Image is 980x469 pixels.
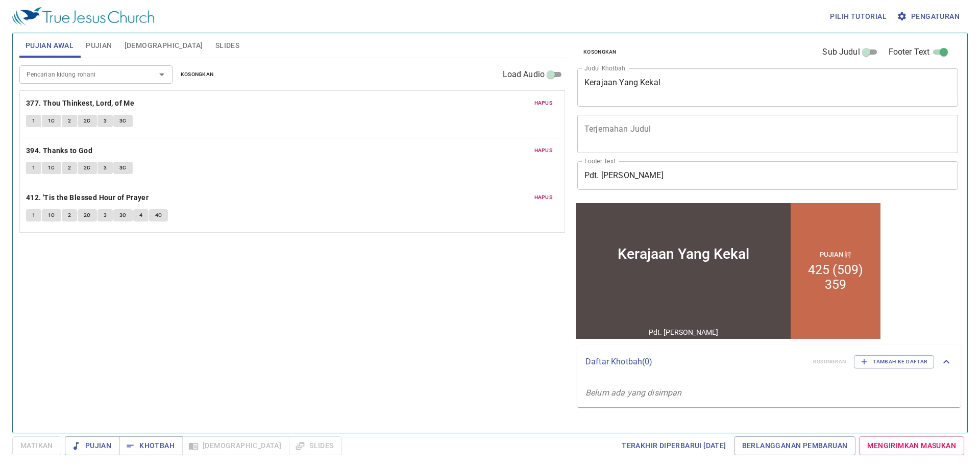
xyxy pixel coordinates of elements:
b: 377. Thou Thinkest, Lord, of Me [26,97,134,110]
span: Mengirimkan Masukan [867,439,956,452]
img: True Jesus Church [12,7,154,26]
div: Daftar Khotbah(0)KosongkanTambah ke Daftar [577,345,961,379]
button: Pujian [65,436,119,455]
button: Hapus [528,97,559,109]
button: 2 [62,162,77,174]
span: 1 [32,163,35,172]
i: Belum ada yang disimpan [585,388,681,398]
a: Berlangganan Pembaruan [734,436,856,455]
button: Tambah ke Daftar [854,355,934,368]
span: Pujian [73,439,111,452]
button: 1C [42,162,61,174]
span: Sub Judul [822,46,860,58]
button: 2C [78,115,97,127]
span: 2 [68,163,71,172]
span: 3C [119,211,127,220]
button: 1C [42,209,61,221]
span: 2C [84,116,91,126]
span: 1C [48,116,55,126]
span: 3 [104,163,107,172]
span: 3C [119,116,127,126]
button: 1 [26,162,41,174]
button: 2C [78,209,97,221]
span: 2C [84,211,91,220]
span: 2C [84,163,91,172]
span: 4 [139,211,142,220]
span: Berlangganan Pembaruan [742,439,848,452]
button: 412. 'Tis the Blessed Hour of Prayer [26,191,151,204]
button: Kosongkan [577,46,623,58]
span: Kosongkan [583,47,617,57]
button: 3C [113,209,133,221]
button: 3C [113,162,133,174]
span: 3C [119,163,127,172]
b: 412. 'Tis the Blessed Hour of Prayer [26,191,149,204]
span: Khotbah [127,439,175,452]
button: 4C [149,209,168,221]
button: 2C [78,162,97,174]
button: Open [155,67,169,82]
span: Slides [215,39,239,52]
button: 3 [97,162,113,174]
span: 1 [32,116,35,126]
button: Pilih tutorial [826,7,891,26]
span: Pujian Awal [26,39,73,52]
button: 1 [26,209,41,221]
button: 1 [26,115,41,127]
p: Daftar Khotbah ( 0 ) [585,356,805,368]
span: Tambah ke Daftar [861,357,927,366]
span: Hapus [534,193,553,202]
span: Load Audio [503,68,545,81]
a: Terakhir Diperbarui [DATE] [618,436,730,455]
span: 1C [48,163,55,172]
span: 4C [155,211,162,220]
button: 1C [42,115,61,127]
span: [DEMOGRAPHIC_DATA] [125,39,203,52]
button: 3 [97,115,113,127]
button: 3C [113,115,133,127]
button: 2 [62,209,77,221]
button: 2 [62,115,77,127]
span: 2 [68,116,71,126]
button: 3 [97,209,113,221]
button: Hapus [528,191,559,204]
span: Pujian [86,39,112,52]
span: Pengaturan [899,10,960,23]
button: 4 [133,209,149,221]
button: Khotbah [119,436,183,455]
span: Hapus [534,98,553,108]
span: Kosongkan [181,70,214,79]
button: Kosongkan [175,68,220,81]
button: 377. Thou Thinkest, Lord, of Me [26,97,136,110]
span: 1C [48,211,55,220]
span: Footer Text [889,46,930,58]
span: Terakhir Diperbarui [DATE] [622,439,726,452]
span: 1 [32,211,35,220]
button: 394. Thanks to God [26,144,94,157]
b: 394. Thanks to God [26,144,92,157]
a: Mengirimkan Masukan [859,436,964,455]
span: Pilih tutorial [830,10,887,23]
span: 3 [104,211,107,220]
span: 3 [104,116,107,126]
textarea: Kerajaan Yang Kekal [584,78,951,97]
button: Hapus [528,144,559,157]
span: 2 [68,211,71,220]
span: Hapus [534,146,553,155]
button: Pengaturan [895,7,964,26]
iframe: from-child [573,201,883,341]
